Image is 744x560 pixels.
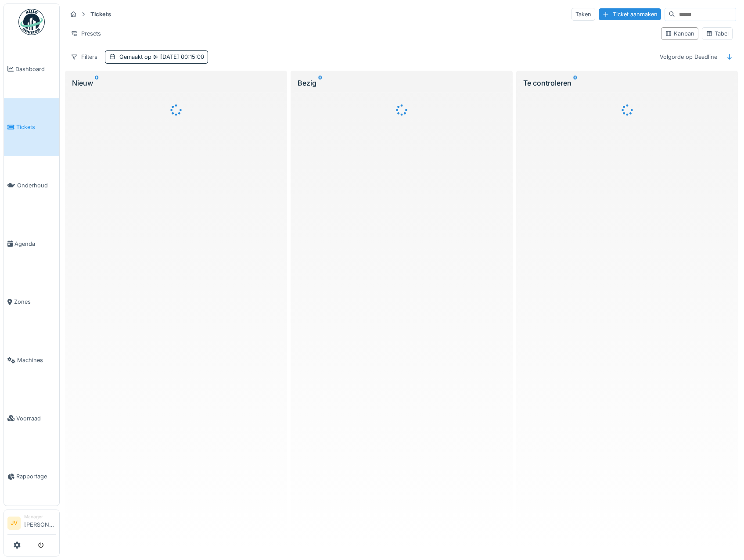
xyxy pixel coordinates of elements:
sup: 0 [318,78,322,88]
a: Machines [4,331,59,389]
span: Voorraad [16,414,56,423]
div: Nieuw [72,78,280,88]
span: Dashboard [15,65,56,73]
a: Onderhoud [4,156,59,215]
div: Tabel [706,29,729,38]
div: Te controleren [523,78,731,88]
span: Agenda [14,240,56,248]
sup: 0 [573,78,577,88]
div: Gemaakt op [119,53,204,61]
span: Rapportage [16,472,56,481]
img: Badge_color-CXgf-gQk.svg [18,9,45,35]
sup: 0 [95,78,99,88]
div: Bezig [298,78,506,88]
li: [PERSON_NAME] [24,513,56,532]
div: Ticket aanmaken [599,8,661,20]
span: Onderhoud [17,181,56,190]
strong: Tickets [87,10,115,18]
a: Voorraad [4,389,59,448]
div: Kanban [665,29,694,38]
span: Zones [14,298,56,306]
a: Agenda [4,215,59,273]
a: Zones [4,273,59,331]
a: Dashboard [4,40,59,98]
span: Tickets [16,123,56,131]
li: JV [7,517,21,530]
div: Manager [24,513,56,520]
a: Rapportage [4,448,59,506]
span: Machines [17,356,56,364]
div: Filters [67,50,101,63]
a: JV Manager[PERSON_NAME] [7,513,56,535]
div: Taken [571,8,595,21]
div: Presets [67,27,105,40]
div: Volgorde op Deadline [656,50,721,63]
span: [DATE] 00:15:00 [151,54,204,60]
a: Tickets [4,98,59,157]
